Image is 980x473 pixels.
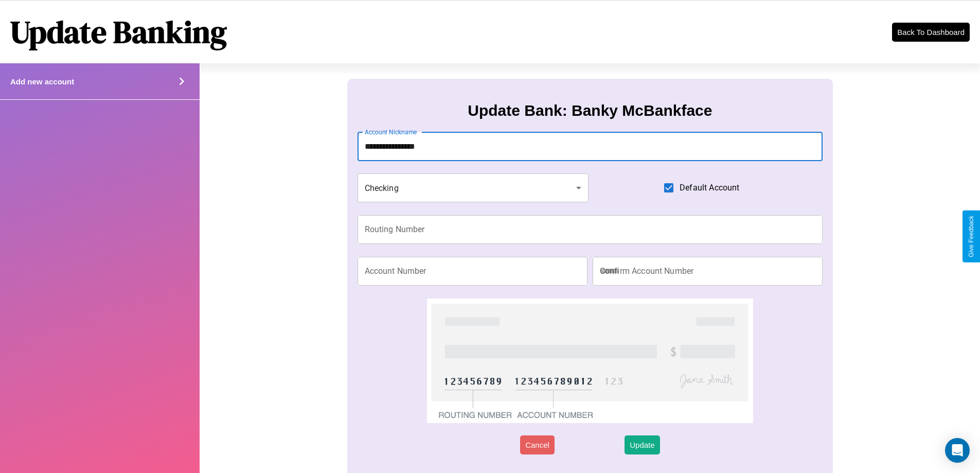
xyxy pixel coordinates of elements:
div: Checking [358,173,589,202]
img: check [427,299,753,423]
div: Give Feedback [968,216,975,257]
h3: Update Bank: Banky McBankface [468,102,712,119]
button: Update [625,435,660,454]
div: Open Intercom Messenger [945,438,970,463]
label: Account Nickname [365,128,417,136]
span: Default Account [680,182,739,194]
h4: Add new account [10,77,74,86]
button: Back To Dashboard [892,23,970,42]
button: Cancel [520,435,555,454]
h1: Update Banking [10,11,227,53]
